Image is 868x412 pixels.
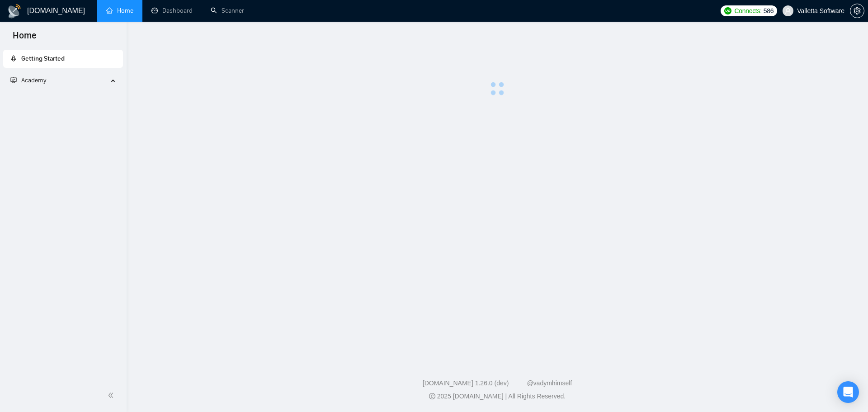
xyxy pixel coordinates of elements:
[7,4,22,19] img: logo
[423,379,509,387] a: [DOMAIN_NAME] 1.26.0 (dev)
[10,55,17,62] span: rocket
[134,392,861,401] div: 2025 [DOMAIN_NAME] | All Rights Reserved.
[151,7,193,14] a: dashboardDashboard
[106,7,133,14] a: homeHome
[211,7,244,14] a: searchScanner
[837,381,859,403] div: Open Intercom Messenger
[108,391,117,400] span: double-left
[10,76,46,84] span: Academy
[527,379,572,387] a: @vadymhimself
[3,50,123,68] li: Getting Started
[850,4,864,18] button: setting
[3,93,123,99] li: Academy Homepage
[734,6,761,16] span: Connects:
[10,77,17,83] span: fund-projection-screen
[850,7,864,14] a: setting
[785,8,791,14] span: user
[21,55,65,62] span: Getting Started
[429,393,435,399] span: copyright
[724,7,731,14] img: upwork-logo.png
[764,6,774,16] span: 586
[21,76,46,84] span: Academy
[5,29,44,48] span: Home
